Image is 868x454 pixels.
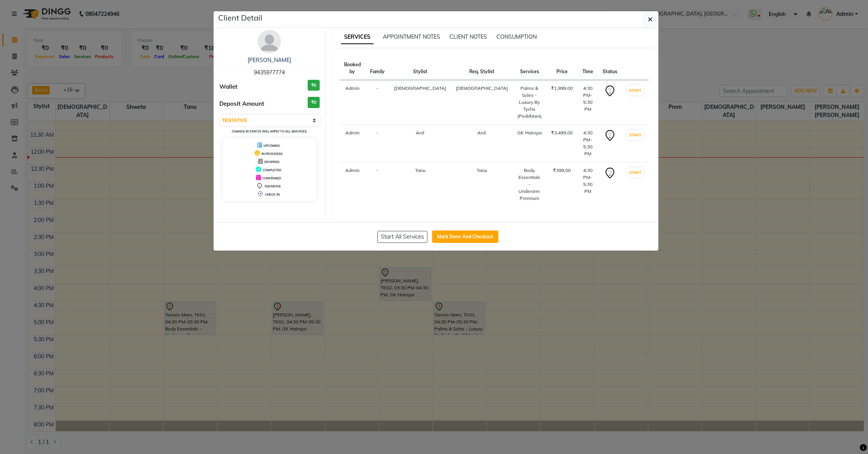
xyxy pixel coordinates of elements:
td: 4:30 PM-5:30 PM [577,125,598,162]
span: COMPLETED [263,168,281,172]
span: CHECK-IN [265,193,280,196]
span: [DEMOGRAPHIC_DATA] [456,85,508,91]
span: DROPPED [264,160,279,164]
th: Status [598,57,622,80]
h5: Client Detail [218,12,262,24]
div: ₹1,999.00 [551,85,573,92]
span: SERVICES [341,30,374,44]
button: START [627,86,643,95]
td: Admin [339,125,365,162]
span: UPCOMING [263,144,280,148]
div: Palms & Soles - Luxury By Tyche (Pedi/Mani) [517,85,542,120]
span: 9435977774 [254,69,285,76]
th: Family [365,57,389,80]
td: - [365,80,389,125]
small: Change in status will apply to all services. [232,129,307,133]
th: Time [577,57,598,80]
span: [DEMOGRAPHIC_DATA] [394,85,446,91]
button: START [627,168,643,177]
div: GK Hairspa [517,129,542,136]
span: IN PROGRESS [262,152,282,156]
h3: ₹0 [308,80,320,91]
span: TENTATIVE [264,184,281,188]
a: [PERSON_NAME] [248,57,291,64]
td: Admin [339,80,365,125]
span: Anil [477,130,486,136]
th: Price [546,57,577,80]
img: avatar [258,30,281,53]
div: ₹399.00 [551,167,573,174]
th: Services [513,57,546,80]
span: CONFIRMED [262,176,281,180]
th: Booked by [339,57,365,80]
h3: ₹0 [308,97,320,108]
div: ₹3,499.00 [551,129,573,136]
span: Deposit Amount [219,100,264,108]
span: Wallet [219,83,238,91]
td: 4:30 PM-5:30 PM [577,162,598,207]
span: Anil [416,130,424,136]
button: Mark Done And Checkout [432,230,498,243]
th: Stylist [389,57,451,80]
td: 4:30 PM-5:30 PM [577,80,598,125]
button: START [627,130,643,140]
span: APPOINTMENT NOTES [383,33,440,40]
span: Tanu [477,167,487,173]
span: CLIENT NOTES [449,33,487,40]
th: Req. Stylist [451,57,513,80]
td: - [365,162,389,207]
div: Body Essentials - Underarm Premium [517,167,542,202]
span: CONSUMPTION [496,33,537,40]
td: Admin [339,162,365,207]
span: Tanu [415,167,425,173]
button: Start All Services [377,231,427,243]
td: - [365,125,389,162]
